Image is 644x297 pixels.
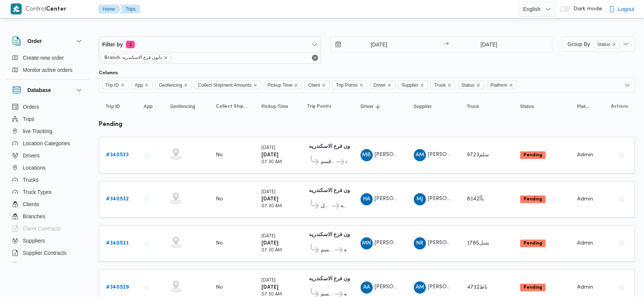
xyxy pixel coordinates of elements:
[120,5,140,14] button: Trips
[416,149,424,161] span: AM
[309,144,355,149] b: دانون فرع الاسكندريه
[361,237,373,249] div: Muhammad Nasar Raian Mahmood
[520,284,546,291] span: Pending
[467,152,489,157] span: سلم9723
[562,37,635,52] button: Group ByStatusremove selected entity
[9,174,87,186] button: Trucks
[375,284,485,289] span: [PERSON_NAME][DATE] ال[PERSON_NAME]
[434,81,446,89] span: Truck
[568,41,620,47] span: Group By Status
[9,259,87,271] button: Devices
[340,202,347,211] span: دانون فرع الاسكندريه
[336,81,358,89] span: Trip Points
[267,81,292,89] span: Pickup Time
[23,102,39,111] span: Orders
[362,237,371,249] span: MN
[387,83,392,87] button: Remove Driver from selection in this group
[577,152,593,157] span: Admin
[375,103,381,110] svg: Sorted in descending order
[345,157,347,167] span: دانون فرع الاسكندريه
[106,195,129,204] a: #340532
[99,122,122,127] b: pending
[261,204,282,208] small: 07:30 AM
[414,237,426,249] div: Nasar Raian Mahmood Khatr
[23,127,52,136] span: live Tracking
[462,81,475,89] span: Status
[9,101,87,113] button: Orders
[428,152,471,157] span: [PERSON_NAME]
[106,152,129,157] b: # 340533
[577,103,590,110] span: Platform
[331,37,417,52] input: Press the down key to open a popover containing a calendar.
[444,42,449,47] div: →
[163,56,168,60] button: remove selected entity
[9,64,87,76] button: Monitor active orders
[253,83,258,87] button: Remove Collect Shipment Amounts from selection in this group
[624,82,630,88] button: Open list of options
[294,83,298,87] button: Remove Pickup Time from selection in this group
[106,241,129,246] b: # 340531
[467,285,487,290] span: باط4732
[321,83,326,87] button: Remove Client from selection in this group
[309,188,355,193] b: دانون فرع الاسكندريه
[101,54,171,62] span: Branch: دانون فرع الاسكندريه
[310,53,320,62] button: Remove
[524,153,542,157] b: Pending
[363,193,370,205] span: HA
[9,222,87,235] button: Client Contracts
[597,41,610,48] span: Status
[261,248,282,253] small: 07:30 AM
[308,81,320,89] span: Client
[9,137,87,149] button: Location Categories
[261,160,282,164] small: 07:30 AM
[23,200,39,209] span: Clients
[487,81,517,89] span: Platform
[23,260,42,270] span: Devices
[520,195,546,203] span: Pending
[167,100,205,113] button: Geofencing
[577,285,593,290] span: Admin
[307,103,331,110] span: Trip Points
[23,114,35,124] span: Trips
[9,210,87,222] button: Branches
[106,151,129,160] a: #340533
[102,40,123,49] span: Filter by
[155,81,191,89] span: Geofencing
[126,41,135,48] span: 1 active filters
[98,5,121,14] button: Home
[616,193,628,205] button: Actions
[398,81,428,89] span: Supplier
[105,81,119,89] span: Trip ID
[106,103,120,110] span: Trip ID
[216,196,223,203] div: No
[23,151,40,160] span: Drivers
[309,232,355,237] b: دانون فرع الاسكندريه
[517,100,566,113] button: Status
[358,100,403,113] button: DriverSorted in descending order
[361,149,373,161] div: Mustfi Bkar Abadalamuaatai Hassan
[420,83,424,87] button: Remove Supplier from selection in this group
[375,240,418,245] span: [PERSON_NAME]
[23,53,64,62] span: Create new order
[23,175,38,184] span: Trucks
[451,37,527,52] input: Press the down key to open a popover containing a calendar.
[6,101,90,265] div: Database
[216,152,223,159] div: No
[570,6,602,12] span: Dark mode
[170,103,195,110] span: Geofencing
[144,83,149,87] button: Remove App from selection in this group
[198,81,252,89] span: Collect Shipment Amounts
[102,81,128,89] span: Trip ID
[12,86,84,95] button: Database
[11,3,22,14] img: X8yXhbKr1z7QwAAAABJRU5ErkJggg==
[305,81,329,89] span: Client
[27,37,42,46] h3: Order
[321,157,335,167] span: قسم [DEMOGRAPHIC_DATA]
[9,113,87,125] button: Trips
[414,103,432,110] span: Supplier
[23,187,51,197] span: Truck Types
[9,125,87,137] button: live Tracking
[261,103,288,110] span: Pickup Time
[618,5,635,14] span: Logout
[106,197,129,202] b: # 340532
